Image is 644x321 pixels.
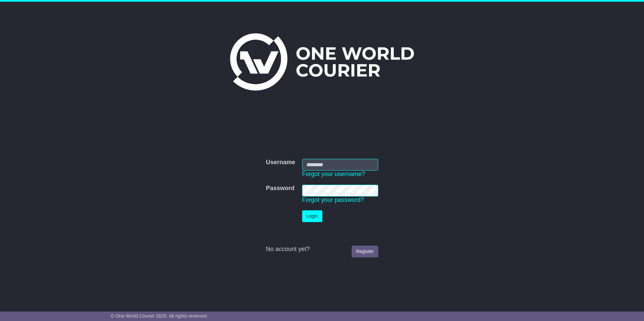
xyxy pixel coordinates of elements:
img: One World [230,33,414,91]
button: Login [302,210,322,222]
a: Register [352,246,378,257]
a: Forgot your password? [302,197,364,203]
div: No account yet? [266,246,378,253]
label: Username [266,159,295,166]
label: Password [266,185,294,192]
a: Forgot your username? [302,171,365,177]
span: © One World Courier 2025. All rights reserved. [111,313,208,319]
